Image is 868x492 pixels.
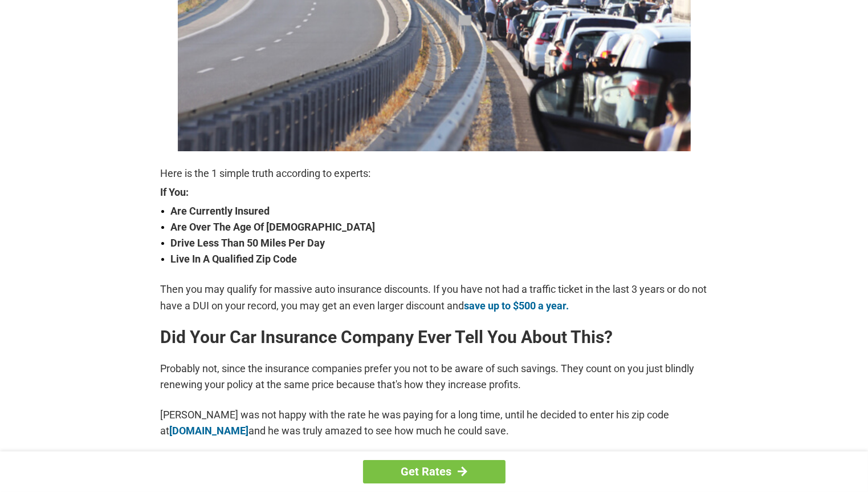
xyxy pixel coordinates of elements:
p: Probably not, since the insurance companies prefer you not to be aware of such savings. They coun... [161,361,708,393]
a: [DOMAIN_NAME] [170,425,249,437]
p: [PERSON_NAME] was not happy with the rate he was paying for a long time, until he decided to ente... [161,407,708,439]
a: save up to $500 a year. [464,300,569,312]
strong: Are Currently Insured [171,203,708,219]
p: Then you may qualify for massive auto insurance discounts. If you have not had a traffic ticket i... [161,281,708,313]
strong: Live In A Qualified Zip Code [171,251,708,267]
a: Get Rates [363,460,506,483]
strong: Drive Less Than 50 Miles Per Day [171,235,708,251]
h2: Did Your Car Insurance Company Ever Tell You About This? [161,328,708,346]
strong: Are Over The Age Of [DEMOGRAPHIC_DATA] [171,219,708,235]
strong: If You: [161,187,708,197]
p: Here is the 1 simple truth according to experts: [161,166,708,182]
